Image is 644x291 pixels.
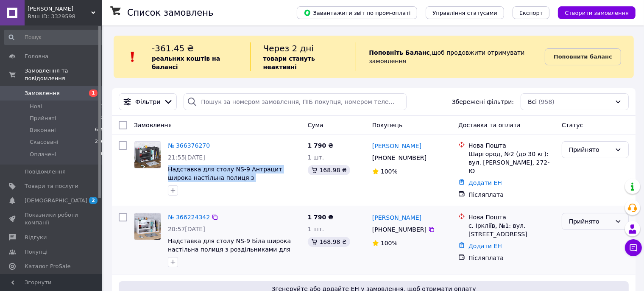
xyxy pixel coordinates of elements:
[134,141,161,168] a: Фото товару
[519,10,543,16] span: Експорт
[168,214,210,221] a: № 366224342
[25,90,60,97] span: Замовлення
[468,254,555,262] div: Післяплата
[168,166,293,198] a: Надставка для столу NS-9 Антрацит широка настільна полиця з роздільниками для книг канцелярії Lof...
[562,122,583,129] span: Статус
[558,6,636,19] button: Створити замовлення
[30,138,59,146] span: Скасовані
[369,49,430,56] b: Поповніть Баланс
[452,98,514,106] span: Збережені фільтри:
[308,154,324,161] span: 1 шт.
[569,145,611,154] div: Прийнято
[95,138,104,146] span: 276
[513,6,550,19] button: Експорт
[4,30,105,45] input: Пошук
[372,213,421,222] a: [PERSON_NAME]
[25,211,78,227] span: Показники роботи компанії
[356,42,545,71] div: , щоб продовжити отримувати замовлення
[468,141,555,150] div: Нова Пошта
[308,226,324,232] span: 1 шт.
[372,142,421,150] a: [PERSON_NAME]
[554,53,612,60] b: Поповнити баланс
[371,224,428,235] div: [PHONE_NUMBER]
[30,126,56,134] span: Виконані
[308,122,323,129] span: Cума
[25,263,70,270] span: Каталог ProSale
[152,55,220,70] b: реальних коштів на балансі
[381,168,398,175] span: 100%
[308,142,334,149] span: 1 790 ₴
[25,182,78,190] span: Товари та послуги
[168,142,210,149] a: № 366376270
[101,151,104,158] span: 0
[426,6,504,19] button: Управління статусами
[468,243,502,249] a: Додати ЕН
[152,43,194,53] span: -361.45 ₴
[549,9,636,16] a: Створити замовлення
[25,248,47,256] span: Покупці
[25,197,87,204] span: [DEMOGRAPHIC_DATA]
[263,43,314,53] span: Через 2 дні
[184,93,407,110] input: Пошук за номером замовлення, ПІБ покупця, номером телефону, Email, номером накладної
[28,5,91,13] span: INKA Mebel
[432,10,497,16] span: Управління статусами
[126,50,139,63] img: :exclamation:
[308,165,350,175] div: 168.98 ₴
[565,10,629,16] span: Створити замовлення
[30,103,42,110] span: Нові
[168,238,291,261] a: Надставка для столу NS-9 Біла широка настільна полиця з роздільниками для книг і канцелярії Loft ...
[538,98,555,105] span: (958)
[304,9,410,17] span: Завантажити звіт по пром-оплаті
[308,214,334,221] span: 1 790 ₴
[545,48,621,65] a: Поповнити баланс
[134,213,161,239] img: Фото товару
[25,67,102,82] span: Замовлення та повідомлення
[89,197,98,204] span: 2
[569,217,611,226] div: Прийнято
[134,213,161,240] a: Фото товару
[297,6,417,19] button: Завантажити звіт по пром-оплаті
[101,115,104,122] span: 2
[127,8,213,18] h1: Список замовлень
[371,152,428,164] div: [PHONE_NUMBER]
[168,226,205,232] span: 20:57[DATE]
[468,150,555,175] div: Шаргород, №2 (до 30 кг): вул. [PERSON_NAME], 272-Ю
[135,98,160,106] span: Фільтри
[468,213,555,221] div: Нова Пошта
[28,13,102,20] div: Ваш ID: 3329598
[468,179,502,186] a: Додати ЕН
[30,115,56,122] span: Прийняті
[25,53,48,60] span: Головна
[263,55,315,70] b: товари стануть неактивні
[25,234,47,241] span: Відгуки
[625,239,642,256] button: Чат з покупцем
[468,190,555,199] div: Післяплата
[134,122,172,129] span: Замовлення
[458,122,521,129] span: Доставка та оплата
[30,151,56,158] span: Оплачені
[528,98,537,106] span: Всі
[468,221,555,238] div: с. Іркліїв, №1: вул. [STREET_ADDRESS]
[89,90,98,97] span: 1
[168,154,205,161] span: 21:55[DATE]
[134,142,161,168] img: Фото товару
[101,103,104,110] span: 1
[95,126,104,134] span: 679
[372,122,402,129] span: Покупець
[381,240,398,246] span: 100%
[308,237,350,247] div: 168.98 ₴
[25,168,66,176] span: Повідомлення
